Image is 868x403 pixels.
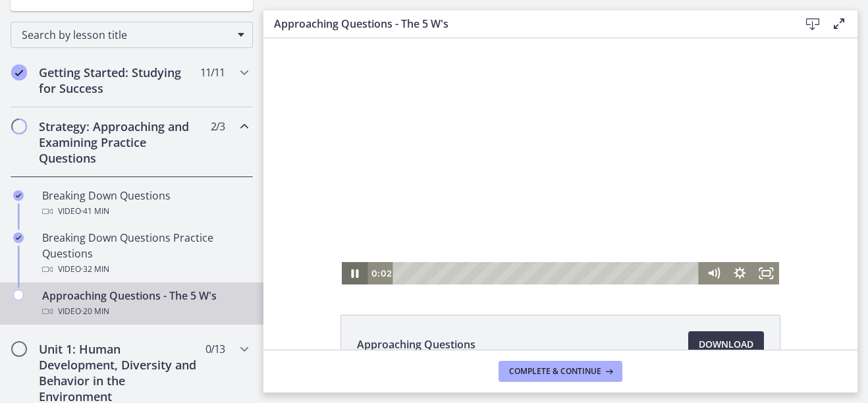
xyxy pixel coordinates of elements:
div: Search by lesson title [11,22,253,48]
span: Complete & continue [509,366,601,377]
div: Breaking Down Questions Practice Questions [42,230,248,277]
span: 0 / 13 [205,341,225,357]
button: Show settings menu [463,224,489,246]
div: Video [42,261,248,277]
span: · 32 min [81,261,109,277]
i: Completed [13,190,24,201]
button: Fullscreen [489,224,516,246]
h3: Approaching Questions - The 5 W's [274,16,778,32]
h2: Strategy: Approaching and Examining Practice Questions [39,119,200,166]
span: Approaching Questions [357,336,475,352]
div: Approaching Questions - The 5 W's [42,288,248,319]
a: Download [688,331,764,358]
i: Completed [13,232,24,243]
i: Completed [11,65,27,80]
div: Video [42,304,248,319]
span: Download [699,336,753,352]
iframe: Video Lesson [263,38,857,284]
h2: Getting Started: Studying for Success [39,65,200,96]
button: Mute [437,224,463,246]
div: Breaking Down Questions [42,188,248,219]
span: 2 / 3 [211,119,225,134]
span: · 20 min [81,304,109,319]
div: Video [42,203,248,219]
span: Search by lesson title [22,28,231,42]
span: 11 / 11 [200,65,225,80]
span: · 41 min [81,203,109,219]
button: Complete & continue [499,361,622,382]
